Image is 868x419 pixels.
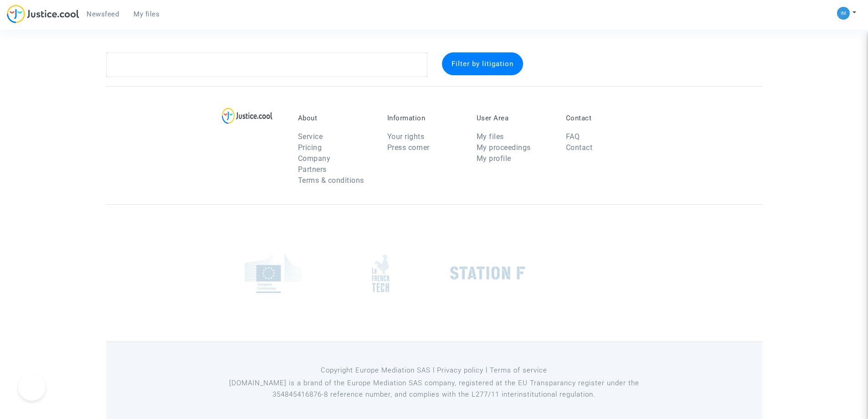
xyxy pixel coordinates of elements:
a: Your rights [387,132,425,141]
a: My profile [477,154,511,163]
p: [DOMAIN_NAME] is a brand of the Europe Mediation SAS company, registered at the EU Transparancy r... [226,378,642,400]
p: Copyright Europe Mediation SAS l Privacy policy l Terms of service [226,365,642,376]
p: About [298,114,374,122]
span: Filter by litigation [452,60,514,68]
p: User Area [477,114,552,122]
a: My files [477,132,504,141]
a: Press corner [387,143,430,152]
a: Contact [566,143,593,152]
p: Contact [566,114,642,122]
a: FAQ [566,132,580,141]
span: Newsfeed [87,10,119,18]
img: europe_commision.png [245,253,302,293]
a: Company [298,154,331,163]
span: My files [134,10,159,18]
a: My proceedings [477,143,531,152]
iframe: Toggle Customer Support [18,373,46,401]
a: Partners [298,165,327,174]
a: My files [126,7,167,21]
p: Information [387,114,463,122]
img: stationf.png [450,266,525,280]
img: jc-logo.svg [7,5,79,23]
img: logo-lg.svg [222,108,272,124]
img: a105443982b9e25553e3eed4c9f672e7 [837,7,850,20]
img: french_tech.png [372,254,389,293]
a: Terms & conditions [298,176,364,185]
a: Service [298,132,323,141]
a: Pricing [298,143,322,152]
a: Newsfeed [79,7,126,21]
